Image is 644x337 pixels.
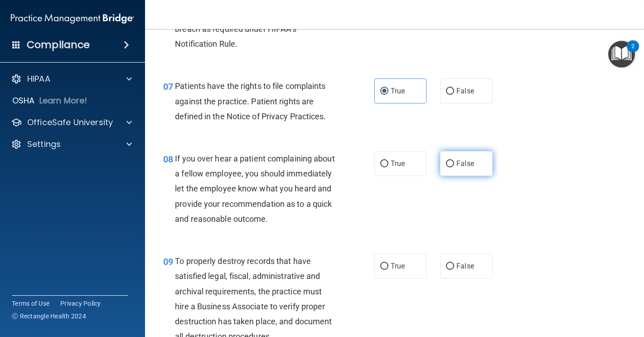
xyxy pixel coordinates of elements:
[11,117,132,128] a: OfficeSafe University
[456,87,474,95] span: False
[631,46,634,58] div: 2
[27,139,61,150] p: Settings
[12,95,35,106] p: OSHA
[163,154,173,165] span: 08
[446,263,454,270] input: False
[175,154,334,224] span: If you over hear a patient complaining about a fellow employee, you should immediately let the em...
[163,256,173,267] span: 09
[456,262,474,270] span: False
[60,299,101,308] a: Privacy Policy
[391,159,405,168] span: True
[175,81,326,121] span: Patients have the rights to file complaints against the practice. Patient rights are defined in t...
[391,262,405,270] span: True
[27,73,50,84] p: HIPAA
[380,161,388,167] input: True
[11,139,132,150] a: Settings
[12,299,49,308] a: Terms of Use
[446,161,454,167] input: False
[11,10,134,28] img: PMB logo
[11,73,132,84] a: HIPAA
[446,88,454,95] input: False
[380,88,388,95] input: True
[163,81,173,92] span: 07
[27,39,90,51] h4: Compliance
[12,312,86,321] span: Ⓒ Rectangle Health 2024
[380,263,388,270] input: True
[608,41,635,68] button: Open Resource Center, 2 new notifications
[39,95,87,106] p: Learn More!
[456,159,474,168] span: False
[391,87,405,95] span: True
[27,117,113,128] p: OfficeSafe University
